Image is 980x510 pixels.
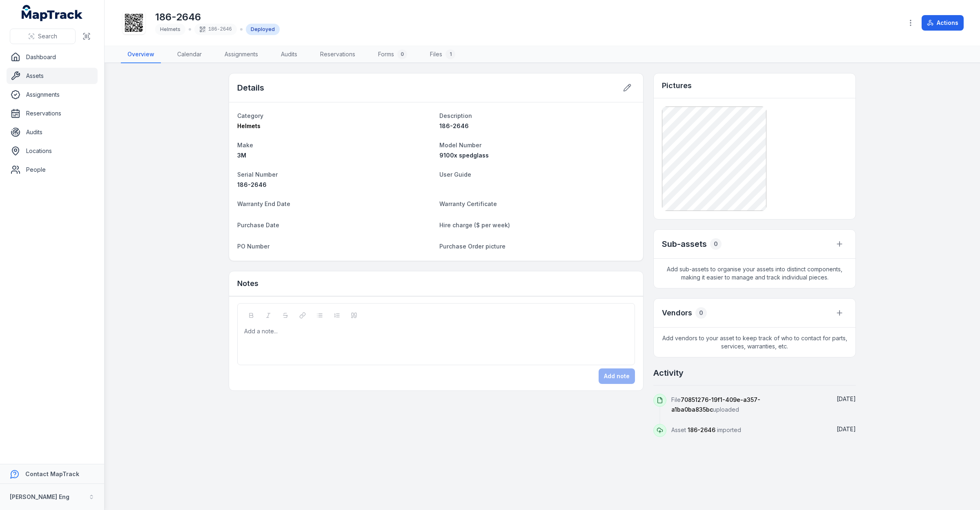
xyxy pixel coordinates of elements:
span: [DATE] [837,426,856,432]
h3: Notes [237,278,258,289]
span: 186-2646 [439,122,469,129]
span: Description [439,112,472,119]
a: Audits [274,46,304,63]
span: User Guide [439,171,471,178]
div: 0 [397,49,407,59]
div: Deployed [246,24,280,35]
span: 3M [237,152,246,159]
a: Dashboard [7,49,98,65]
h3: Vendors [662,307,692,319]
span: 9100x spedglass [439,152,489,159]
span: Serial Number [237,171,278,178]
span: PO Number [237,243,269,250]
a: Assets [7,68,98,84]
div: 1 [445,49,455,59]
a: Audits [7,124,98,140]
h1: 186-2646 [155,11,280,24]
span: [DATE] [837,395,856,402]
a: Reservations [314,46,362,63]
span: Add sub-assets to organise your assets into distinct components, making it easier to manage and t... [654,259,855,288]
span: Helmets [160,26,180,32]
span: Category [237,112,263,119]
span: Make [237,142,253,149]
span: 186-2646 [688,426,715,433]
h2: Sub-assets [662,238,707,250]
div: 186-2646 [194,24,237,35]
span: Purchase Order picture [439,243,506,250]
span: Model Number [439,142,481,149]
span: 186-2646 [237,181,267,188]
button: Actions [922,15,964,31]
span: Hire charge ($ per week) [439,222,510,228]
span: File uploaded [671,396,760,413]
time: 01/08/2025, 9:43:46 am [837,426,856,432]
a: Files1 [423,46,462,63]
button: Search [10,29,76,44]
div: 0 [710,238,722,250]
span: Helmets [237,122,261,129]
a: Calendar [171,46,208,63]
a: Assignments [7,86,98,103]
span: Warranty End Date [237,200,290,207]
strong: Contact MapTrack [25,470,79,477]
a: Forms0 [372,46,414,63]
span: Purchase Date [237,222,279,228]
span: Add vendors to your asset to keep track of who to contact for parts, services, warranties, etc. [654,328,855,357]
h2: Activity [653,367,684,379]
span: 70851276-19f1-409e-a357-a1ba0ba835bc [671,396,760,413]
a: People [7,162,98,178]
span: Warranty Certificate [439,200,497,207]
a: MapTrack [22,5,83,21]
h2: Details [237,82,264,93]
a: Assignments [218,46,265,63]
span: Asset imported [671,426,741,433]
a: Locations [7,143,98,159]
time: 01/08/2025, 9:43:53 am [837,395,856,402]
a: Overview [121,46,161,63]
a: Reservations [7,105,98,122]
div: 0 [695,307,707,319]
h3: Pictures [662,80,692,91]
span: Search [38,32,57,40]
strong: [PERSON_NAME] Eng [10,493,69,500]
